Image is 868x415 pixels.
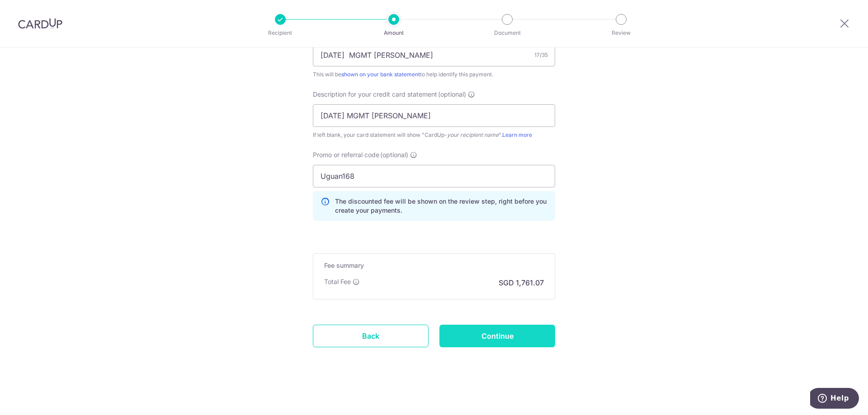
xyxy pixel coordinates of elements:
div: This will be to help identify this payment. [313,70,555,79]
p: Amount [360,28,427,37]
input: Example: Rent [313,104,555,127]
iframe: Opens a widget where you can find more information [810,388,859,410]
p: The discounted fee will be shown on the review step, right before you create your payments. [335,197,547,215]
input: Continue [439,325,555,347]
p: Document [474,28,541,37]
span: Promo or referral code [313,150,379,159]
span: (optional) [438,90,466,99]
span: (optional) [380,150,408,159]
i: your recipient name [447,131,499,138]
div: 17/35 [534,51,548,60]
p: Recipient [247,28,314,37]
p: Total Fee [324,277,351,286]
h5: Fee summary [324,261,544,270]
img: CardUp [18,18,62,29]
span: Description for your credit card statement [313,90,437,99]
a: shown on your bank statement [341,71,420,78]
p: SGD 1,761.07 [499,277,544,288]
p: Review [588,28,655,37]
div: If left blank, your card statement will show "CardUp- ". [313,131,555,140]
a: Learn more [502,131,532,138]
a: Back [313,325,429,347]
